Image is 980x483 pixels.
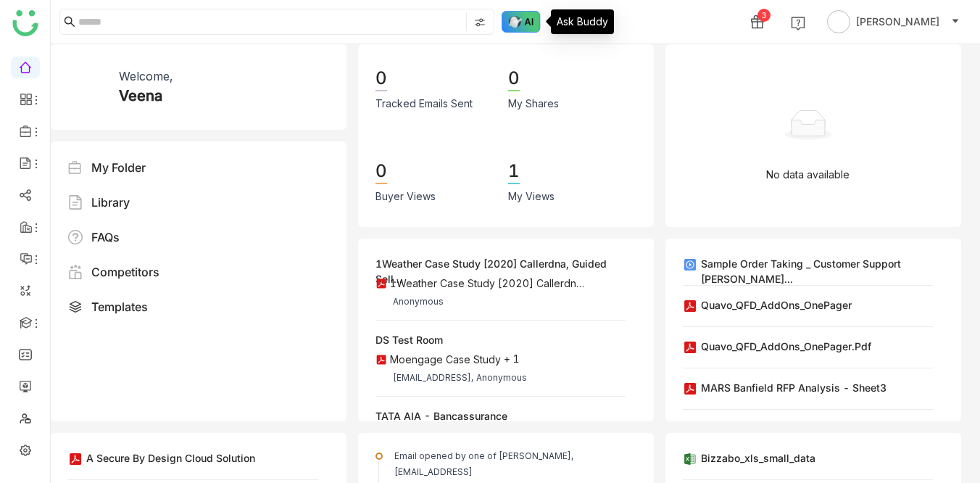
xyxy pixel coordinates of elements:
img: pdf.svg [375,278,387,289]
div: Quavo_QFD_AddOns_OnePager [701,297,852,313]
img: avatar [827,10,850,33]
div: Bizzabo_xls_small_data [701,450,815,466]
div: 0 [508,67,520,91]
img: ask-buddy-hover.svg [502,11,541,33]
div: My Shares [508,96,559,112]
img: 619b7b4f13e9234403e7079e [68,67,107,107]
div: Ask Buddy [551,9,614,34]
div: MARS Banfield RFP Analysis - Sheet3 [701,380,886,395]
div: Library [91,194,130,211]
div: TATA AIA - Bancassurance [375,408,507,424]
div: Veena [119,85,162,107]
img: pdf.svg [375,354,387,366]
img: logo [12,10,38,36]
div: FAQs [91,228,120,246]
div: [EMAIL_ADDRESS], [393,371,473,384]
div: Moengage Case Study [390,353,501,366]
span: [PERSON_NAME] [856,14,939,30]
div: 1 [508,160,520,184]
img: help.svg [791,16,805,30]
div: Tracked Emails Sent [375,96,473,112]
div: My Views [508,189,555,205]
div: Anonymous [393,295,444,308]
img: search-type.svg [474,17,486,28]
button: [PERSON_NAME] [824,10,963,33]
div: Sample Order Taking _ Customer Support [PERSON_NAME]... [701,256,933,286]
span: + 1 [504,352,520,366]
div: 1Weather Case Study [2020] Callerdn… [390,277,584,289]
div: Buyer Views [375,189,436,205]
div: Anonymous [476,371,527,384]
span: Email opened by one of [PERSON_NAME], [EMAIL_ADDRESS] [394,450,573,477]
div: A secure by design cloud solution [86,450,255,466]
div: 0 [375,160,387,184]
p: No data available [766,167,850,183]
div: My Folder [91,159,146,176]
div: 3 [757,9,771,22]
div: Welcome, [119,67,173,85]
div: Quavo_QFD_AddOns_OnePager.pdf [701,339,871,354]
div: Templates [91,298,148,315]
div: DS Test Room [375,332,443,347]
div: 1Weather Case Study [2020] Callerdna, Guided Sell... [375,256,626,286]
div: Competitors [91,263,159,281]
div: 0 [375,67,387,91]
